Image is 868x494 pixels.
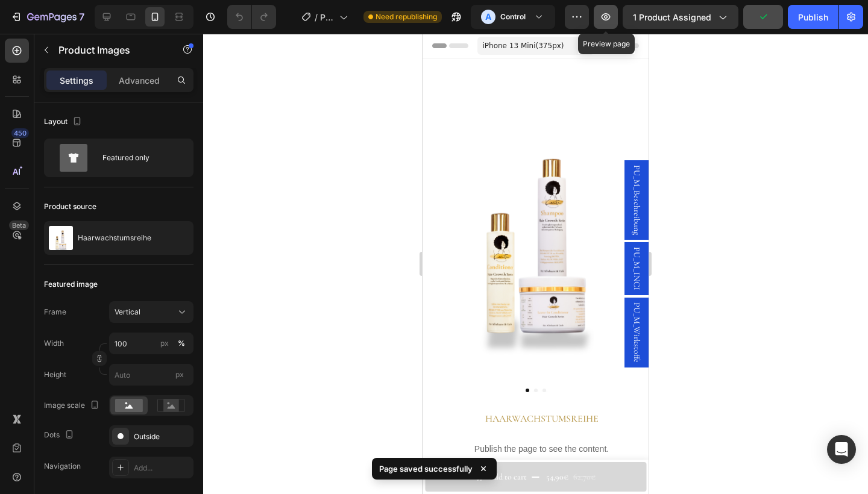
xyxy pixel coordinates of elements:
[115,307,140,317] span: Vertical
[44,461,81,472] div: Navigation
[379,463,473,475] p: Page saved successfully
[788,5,838,29] button: Publish
[485,11,491,23] p: A
[60,74,93,87] p: Settings
[79,10,84,24] p: 7
[58,43,161,57] p: Product Images
[109,364,193,386] input: px
[174,336,189,351] button: px
[471,5,555,29] button: AControl
[44,114,84,130] div: Layout
[78,234,151,242] p: Haarwachstumsreihe
[175,370,184,379] span: px
[49,226,73,250] img: product feature img
[160,338,169,349] div: px
[500,11,526,23] h3: Control
[11,128,29,138] div: 450
[109,301,193,323] button: Vertical
[9,220,29,230] div: Beta
[157,336,172,351] button: %
[827,435,856,464] div: Open Intercom Messenger
[44,338,64,349] label: Width
[44,307,66,317] label: Frame
[134,463,190,474] div: Add...
[320,11,335,23] span: Product Page - [DATE] 15:33:32
[134,431,190,442] div: Outside
[44,279,98,290] div: Featured image
[102,144,176,172] div: Featured only
[44,369,66,380] label: Height
[178,338,185,349] div: %
[623,5,738,29] button: 1 product assigned
[227,5,276,29] div: Undo/Redo
[315,11,318,23] span: /
[798,11,828,23] div: Publish
[633,11,711,23] span: 1 product assigned
[423,34,649,494] iframe: Design area
[44,427,77,443] div: Dots
[119,74,160,87] p: Advanced
[109,333,193,354] input: px%
[44,398,102,414] div: Image scale
[376,11,437,22] span: Need republishing
[44,201,96,212] div: Product source
[5,5,90,29] button: 7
